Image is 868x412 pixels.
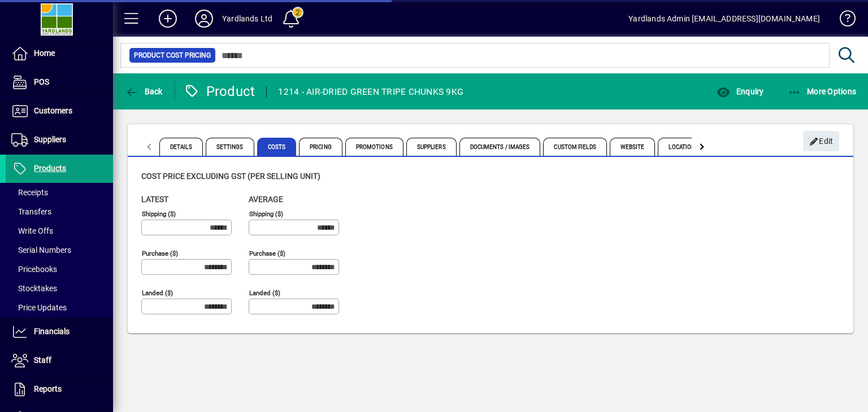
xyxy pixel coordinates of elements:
[249,195,283,204] span: Average
[610,138,656,156] span: Website
[6,40,113,68] a: Home
[6,347,113,375] a: Staff
[6,183,113,202] a: Receipts
[34,49,55,58] span: Home
[141,195,168,204] span: Latest
[186,8,222,29] button: Profile
[11,188,48,197] span: Receipts
[11,284,57,293] span: Stocktakes
[142,210,176,218] mat-label: Shipping ($)
[222,10,272,28] div: Yardlands Ltd
[113,81,175,102] app-page-header-button: Back
[658,138,709,156] span: Locations
[6,97,113,125] a: Customers
[125,87,163,96] span: Back
[249,210,283,218] mat-label: Shipping ($)
[803,131,839,151] button: Edit
[6,126,113,154] a: Suppliers
[257,138,297,156] span: Costs
[34,164,66,173] span: Products
[11,207,51,216] span: Transfers
[299,138,342,156] span: Pricing
[6,279,113,298] a: Stocktakes
[6,318,113,346] a: Financials
[142,249,178,257] mat-label: Purchase ($)
[459,138,541,156] span: Documents / Images
[831,2,854,39] a: Knowledge Base
[206,138,254,156] span: Settings
[141,172,320,181] span: Cost price excluding GST (per selling unit)
[809,132,834,151] span: Edit
[34,356,51,365] span: Staff
[714,81,766,102] button: Enquiry
[142,289,173,297] mat-label: Landed ($)
[34,327,70,336] span: Financials
[11,226,53,235] span: Write Offs
[6,260,113,279] a: Pricebooks
[34,77,49,86] span: POS
[6,221,113,240] a: Write Offs
[6,298,113,317] a: Price Updates
[785,81,860,102] button: More Options
[11,303,67,312] span: Price Updates
[628,10,820,28] div: Yardlands Admin [EMAIL_ADDRESS][DOMAIN_NAME]
[34,384,62,393] span: Reports
[11,265,57,274] span: Pricebooks
[122,81,166,102] button: Back
[717,87,763,96] span: Enquiry
[406,138,457,156] span: Suppliers
[150,8,186,29] button: Add
[543,138,606,156] span: Custom Fields
[134,50,211,61] span: Product Cost Pricing
[249,249,285,257] mat-label: Purchase ($)
[159,138,203,156] span: Details
[788,87,857,96] span: More Options
[249,289,280,297] mat-label: Landed ($)
[184,82,255,100] div: Product
[278,83,463,101] div: 1214 - AIR-DRIED GREEN TRIPE CHUNKS 9KG
[6,202,113,221] a: Transfers
[34,106,72,115] span: Customers
[6,240,113,260] a: Serial Numbers
[6,68,113,97] a: POS
[11,246,71,255] span: Serial Numbers
[34,135,66,144] span: Suppliers
[6,375,113,404] a: Reports
[345,138,403,156] span: Promotions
